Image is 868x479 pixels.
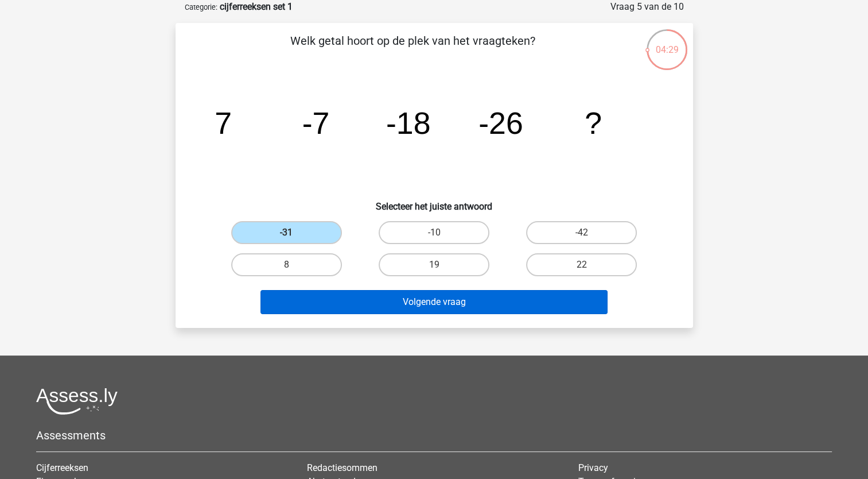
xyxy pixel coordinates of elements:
tspan: -26 [478,106,523,140]
label: -42 [526,221,637,244]
a: Privacy [578,462,608,473]
label: 19 [379,253,489,276]
h5: Assessments [36,428,832,442]
strong: cijferreeksen set 1 [220,1,293,12]
label: 8 [231,253,342,276]
tspan: -7 [302,106,329,140]
a: Redactiesommen [307,462,377,473]
img: Assessly logo [36,388,118,415]
button: Volgende vraag [260,290,608,314]
label: -31 [231,221,342,244]
label: -10 [379,221,489,244]
small: Categorie: [185,3,217,11]
tspan: -18 [386,106,430,140]
tspan: ? [585,106,602,140]
p: Welk getal hoort op de plek van het vraagteken? [194,32,632,67]
div: 04:29 [645,28,688,57]
label: 22 [526,253,637,276]
h6: Selecteer het juiste antwoord [194,192,675,212]
a: Cijferreeksen [36,462,88,473]
tspan: 7 [215,106,232,140]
